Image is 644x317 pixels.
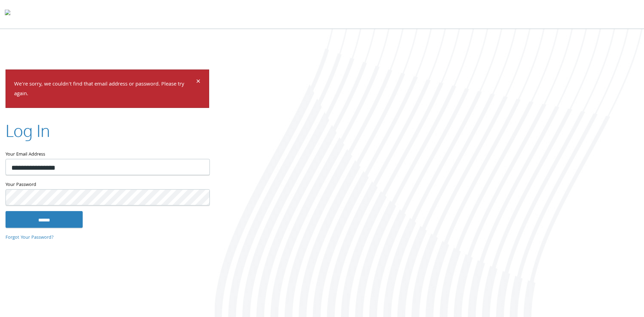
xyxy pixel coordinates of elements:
[6,119,50,142] h2: Log In
[6,181,209,189] label: Your Password
[196,75,201,89] span: ×
[6,234,54,241] a: Forgot Your Password?
[5,7,10,21] img: todyl-logo-dark.svg
[14,79,195,99] p: We're sorry, we couldn't find that email address or password. Please try again.
[196,78,201,86] button: Dismiss alert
